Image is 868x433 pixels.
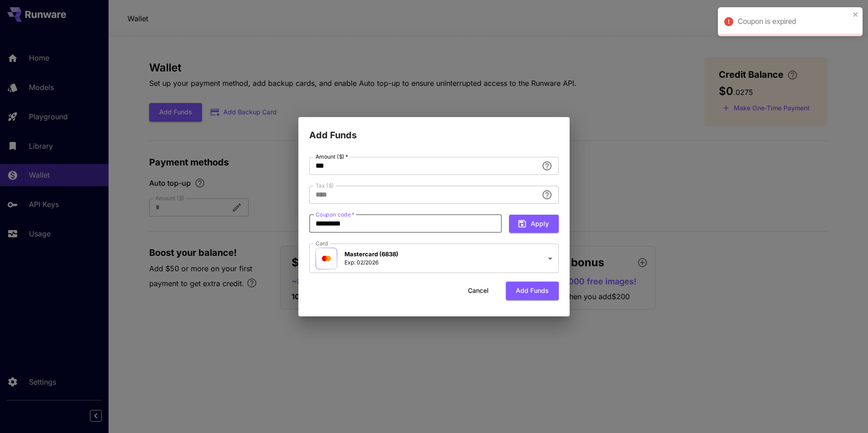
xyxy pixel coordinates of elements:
button: close [853,11,859,18]
h2: Add Funds [298,117,570,142]
label: Tax ($) [316,182,334,189]
label: Card [316,240,328,247]
p: Mastercard (6838) [344,250,398,259]
button: Apply [509,215,559,233]
div: Coupon is expired [738,16,850,27]
button: Cancel [458,282,499,300]
label: Amount ($) [316,153,348,160]
p: Exp: 02/2026 [344,259,398,267]
button: Add funds [506,282,559,300]
label: Coupon code [316,211,354,218]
